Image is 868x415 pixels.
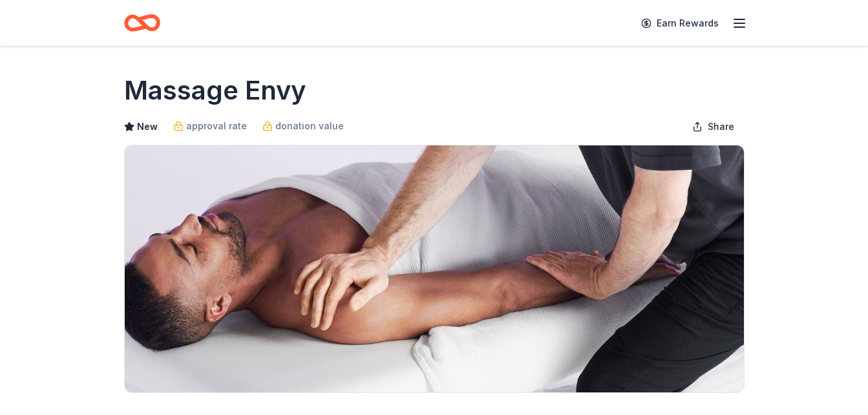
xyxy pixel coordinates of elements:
img: Image for Massage Envy [125,145,744,392]
button: Share [682,114,745,140]
a: Home [124,8,160,38]
span: approval rate [186,118,247,134]
a: donation value [262,118,344,134]
a: Earn Rewards [633,12,726,35]
span: New [137,119,158,134]
span: donation value [275,118,344,134]
a: approval rate [173,118,247,134]
h1: Massage Envy [124,72,306,109]
span: Share [708,119,734,134]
